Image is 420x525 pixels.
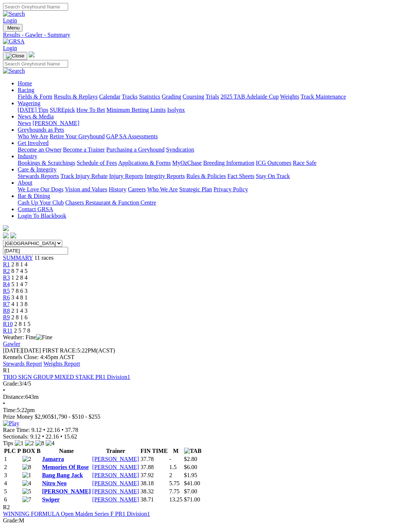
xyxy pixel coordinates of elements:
img: GRSA [3,38,25,45]
img: 4 [46,440,54,447]
div: News & Media [18,120,417,127]
a: Syndication [166,146,194,153]
a: [PERSON_NAME] [92,464,139,470]
a: Vision and Values [65,186,107,192]
a: Applications & Forms [118,160,171,166]
a: Tracks [122,93,138,100]
a: Track Injury Rebate [60,173,107,179]
a: Jamarra [42,456,64,462]
td: 38.18 [140,480,168,487]
span: $1.95 [184,472,197,478]
a: ICG Outcomes [256,160,291,166]
a: Calendar [99,93,120,100]
a: News [18,120,31,126]
a: [PERSON_NAME] [92,456,139,462]
td: 4 [4,480,21,487]
span: • [42,433,44,440]
a: 2025 TAB Adelaide Cup [220,93,279,100]
a: Swiper [42,496,60,503]
img: logo-grsa-white.png [29,52,35,57]
a: [PERSON_NAME] [32,120,79,126]
a: Greyhounds as Pets [18,127,64,133]
div: 3/4/5 [3,380,417,387]
span: 5:22PM(ACST) [42,347,115,354]
span: BOX [22,448,35,454]
img: 7 [22,496,31,503]
th: Trainer [92,447,140,455]
th: M [169,447,183,455]
a: Retire Your Greyhound [50,133,105,139]
a: How To Bet [77,107,105,113]
span: Distance: [3,394,25,400]
td: 1 [4,455,21,463]
a: [PERSON_NAME] [42,488,91,494]
span: • [61,427,64,433]
a: We Love Our Dogs [18,186,63,192]
img: 1 [15,440,24,447]
div: Wagering [18,107,417,113]
a: R7 [3,301,10,307]
span: Sectionals: [3,433,29,440]
span: • [3,387,5,393]
a: R4 [3,281,10,287]
a: Race Safe [293,160,316,166]
td: 3 [4,472,21,479]
a: Coursing [183,93,204,100]
span: • [3,400,5,407]
div: 5:22pm [3,407,417,414]
span: 37.78 [65,427,78,433]
a: Rules & Policies [186,173,226,179]
div: Prize Money $2,905 [3,414,417,420]
a: Wagering [18,100,40,106]
img: 5 [22,488,31,495]
div: Results - Gawler - Summary [3,32,417,38]
a: TRIO SIGN GROUP MIXED STAKE PR1 Division1 [3,374,130,380]
td: 38.71 [140,496,168,503]
td: 37.92 [140,472,168,479]
button: Toggle navigation [3,24,22,32]
a: Cash Up Your Club [18,199,64,206]
span: 1 2 8 4 [11,274,28,281]
button: Toggle navigation [3,52,27,60]
span: $71.00 [184,496,200,503]
a: Statistics [139,93,160,100]
span: $1,790 - $510 - $255 [51,414,100,420]
span: R3 [3,274,10,281]
a: [DATE] Tips [18,107,48,113]
span: P [17,448,21,454]
img: Search [3,11,25,17]
a: MyOzChase [172,160,202,166]
span: [DATE] [3,347,41,354]
span: 4 1 3 8 [11,301,28,307]
span: R2 [3,268,10,274]
span: 3 4 8 1 [11,294,28,301]
a: Trials [205,93,219,100]
span: R1 [3,367,10,373]
td: 2 [4,464,21,471]
span: FIRST RACE: [42,347,77,354]
a: News & Media [18,113,54,120]
img: logo-grsa-white.png [3,225,9,231]
img: 4 [22,480,31,487]
a: WINNING FORMULA Open Maiden Series F PR1 Division1 [3,511,150,517]
span: 7 8 6 3 [11,288,28,294]
span: 9.12 [31,427,42,433]
a: About [18,180,32,186]
a: Weights [280,93,299,100]
span: 22.16 [46,433,59,440]
span: 2 5 7 8 [14,327,30,334]
a: Contact GRSA [18,206,53,212]
td: 5 [4,488,21,495]
div: About [18,186,417,193]
a: Stay On Track [256,173,290,179]
span: B [36,448,40,454]
a: Stewards Report [3,361,42,367]
text: - [169,456,171,462]
span: 2 8 1 4 [11,261,28,267]
span: $6.00 [184,464,197,470]
a: Schedule of Fees [77,160,117,166]
a: [PERSON_NAME] [92,480,139,486]
div: M [3,517,417,524]
a: R1 [3,261,10,267]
